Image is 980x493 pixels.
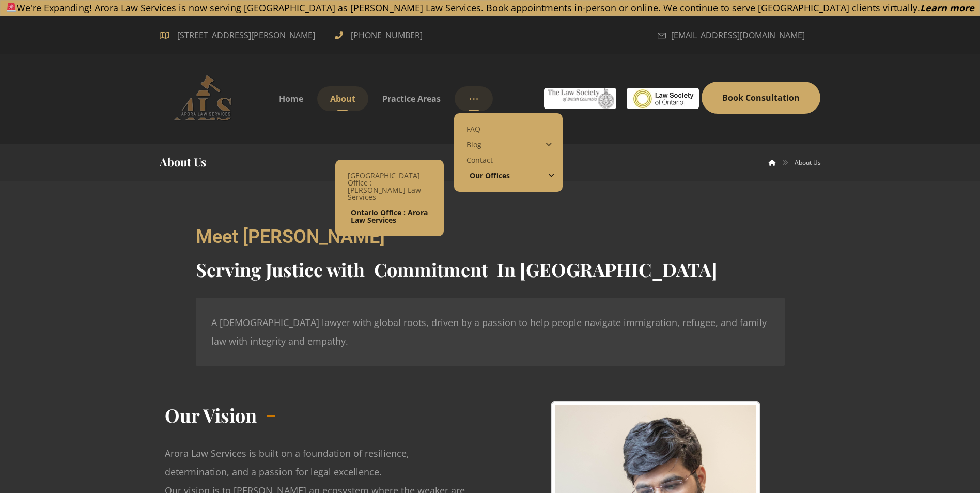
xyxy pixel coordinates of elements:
span: Blog [466,140,481,149]
a: Home [266,86,316,111]
img: # [544,88,616,109]
h1: About Us [160,154,206,170]
span: Serving Justice with [196,257,365,282]
h2: Meet [PERSON_NAME] [196,227,785,246]
p: A [DEMOGRAPHIC_DATA] lawyer with global roots, driven by a passion to help people navigate immigr... [211,313,769,350]
a: Arora Law Services [769,158,776,167]
a: Book Consultation [702,82,820,114]
span: FAQ [466,124,480,134]
span: [EMAIL_ADDRESS][DOMAIN_NAME] [671,27,805,43]
p: Arora Law Services is built on a foundation of resilience, determination, and a passion for legal... [165,444,470,481]
a: Practice Areas [369,86,454,111]
span: Book Consultation [722,92,800,103]
span: [GEOGRAPHIC_DATA] Office : [PERSON_NAME] Law Services [348,171,421,202]
span: About [330,93,355,104]
a: [PHONE_NUMBER] [335,28,425,40]
a: Learn more [920,2,974,14]
span: Our Offices [470,171,510,180]
span: [PHONE_NUMBER] [348,27,425,43]
h2: Our Vision [165,402,257,428]
img: # [627,88,699,109]
span: [STREET_ADDRESS][PERSON_NAME] [173,27,319,43]
img: 🚨 [7,3,16,12]
a: More links [455,86,493,111]
b: Commitment [374,256,488,282]
a: Advocate (IN) | Barrister (CA) | Solicitor | Notary Public [160,74,253,121]
span: Home [279,93,303,104]
a: [STREET_ADDRESS][PERSON_NAME] [160,28,319,40]
p: We're Expanding! Arora Law Services is now serving [GEOGRAPHIC_DATA] as [PERSON_NAME] Law Service... [6,3,974,12]
img: Arora Law Services [160,74,253,121]
a: About [317,86,368,111]
span: Contact [466,155,493,165]
span: Practice Areas [382,93,441,104]
span: _ [267,415,275,417]
span: Ontario Office : Arora Law Services [351,208,428,225]
span: In [GEOGRAPHIC_DATA] [497,257,718,282]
